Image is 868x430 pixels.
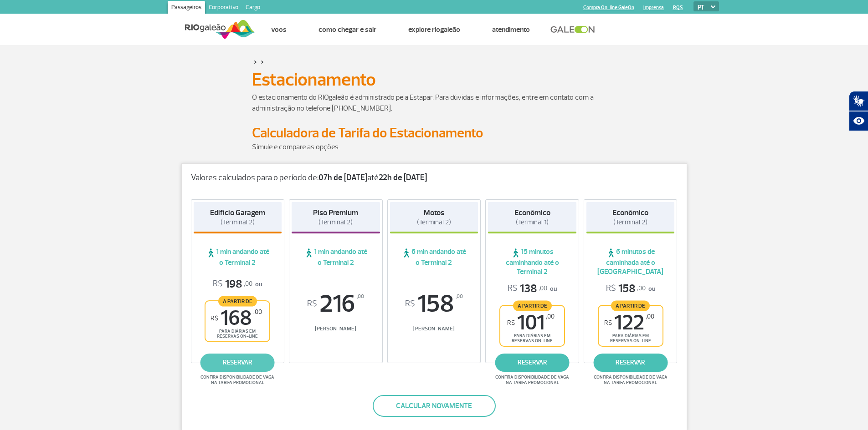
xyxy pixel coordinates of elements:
span: [PERSON_NAME] [292,325,380,332]
a: RQS [673,5,683,10]
button: Calcular novamente [373,395,496,417]
span: 198 [213,277,252,291]
strong: 07h de [DATE] [318,172,367,183]
button: Abrir recursos assistivos. [849,111,868,131]
h2: Calculadora de Tarifa do Estacionamento [252,125,616,142]
sup: R$ [211,314,218,322]
p: O estacionamento do RIOgaleão é administrado pela Estapar. Para dúvidas e informações, entre em c... [252,92,616,114]
strong: Edifício Garagem [210,208,265,218]
a: Compra On-line GaleOn [583,5,634,10]
a: > [261,56,264,67]
p: ou [606,282,655,296]
sup: R$ [507,319,515,327]
a: Passageiros [168,1,205,15]
strong: Econômico [514,208,550,218]
a: Atendimento [492,25,530,34]
span: 101 [507,313,555,333]
sup: R$ [307,299,317,309]
span: Confira disponibilidade de vaga na tarifa promocional [494,374,570,385]
a: Voos [271,25,287,34]
a: reservar [495,354,570,372]
h1: Estacionamento [252,72,616,87]
button: Abrir tradutor de língua de sinais. [849,91,868,111]
sup: R$ [604,319,612,327]
a: Corporativo [205,1,242,15]
a: > [254,56,257,67]
a: reservar [593,354,668,372]
span: para diárias em reservas on-line [508,333,556,344]
span: A partir de [513,300,552,311]
span: 6 min andando até o Terminal 2 [390,247,478,267]
span: 168 [211,308,262,329]
strong: Piso Premium [313,208,358,218]
span: para diárias em reservas on-line [213,329,262,339]
span: 15 minutos caminhando até o Terminal 2 [488,247,576,276]
span: A partir de [218,296,257,306]
p: ou [213,277,262,291]
span: (Terminal 2) [221,218,255,227]
div: Plugin de acessibilidade da Hand Talk. [849,91,868,131]
sup: ,00 [456,292,463,302]
span: 216 [292,292,380,316]
a: reservar [200,354,275,372]
span: A partir de [611,300,650,311]
span: Confira disponibilidade de vaga na tarifa promocional [592,374,669,385]
span: 138 [508,282,547,296]
p: ou [508,282,557,296]
sup: ,00 [253,308,262,316]
sup: ,00 [646,313,654,320]
span: 6 minutos de caminhada até o [GEOGRAPHIC_DATA] [586,247,675,276]
a: Como chegar e sair [318,25,376,34]
a: Cargo [242,1,264,15]
span: 158 [390,292,478,316]
span: (Terminal 2) [613,218,647,227]
a: Explore RIOgaleão [408,25,460,34]
strong: 22h de [DATE] [379,172,427,183]
p: Simule e compare as opções. [252,142,616,152]
sup: ,00 [546,313,555,320]
span: (Terminal 2) [318,218,353,227]
a: Imprensa [643,5,664,10]
sup: ,00 [357,292,364,302]
sup: R$ [405,299,415,309]
span: (Terminal 2) [417,218,451,227]
span: 1 min andando até o Terminal 2 [194,247,282,267]
span: Confira disponibilidade de vaga na tarifa promocional [199,374,276,385]
span: 1 min andando até o Terminal 2 [292,247,380,267]
span: [PERSON_NAME] [390,325,478,332]
strong: Motos [424,208,444,218]
strong: Econômico [612,208,648,218]
span: 122 [604,313,654,333]
span: para diárias em reservas on-line [606,333,655,344]
span: (Terminal 1) [516,218,549,227]
p: Valores calculados para o período de: até [191,173,678,183]
span: 158 [606,282,646,296]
